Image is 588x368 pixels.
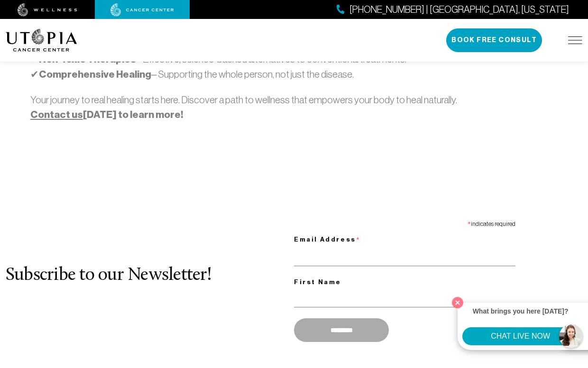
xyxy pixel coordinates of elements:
[294,216,515,230] div: indicates required
[30,108,83,121] a: Contact us
[30,108,183,121] strong: [DATE] to learn more!
[39,68,151,81] strong: Comprehensive Healing
[30,92,558,123] p: Your journey to real healing starts here. Discover a path to wellness that empowers your body to ...
[337,3,569,17] a: [PHONE_NUMBER] | [GEOGRAPHIC_DATA], [US_STATE]
[18,3,77,17] img: wellness
[6,29,77,52] img: logo
[294,230,515,247] label: Email Address
[568,36,582,44] img: icon-hamburger
[39,53,143,65] strong: Non-Toxic Therapies –
[110,3,174,17] img: cancer center
[349,3,569,17] span: [PHONE_NUMBER] | [GEOGRAPHIC_DATA], [US_STATE]
[473,307,569,315] strong: What brings you here [DATE]?
[450,295,466,311] button: Close
[462,327,579,345] button: CHAT LIVE NOW
[446,28,542,52] button: Book Free Consult
[6,266,294,286] h2: Subscribe to our Newsletter!
[294,277,515,288] label: First Name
